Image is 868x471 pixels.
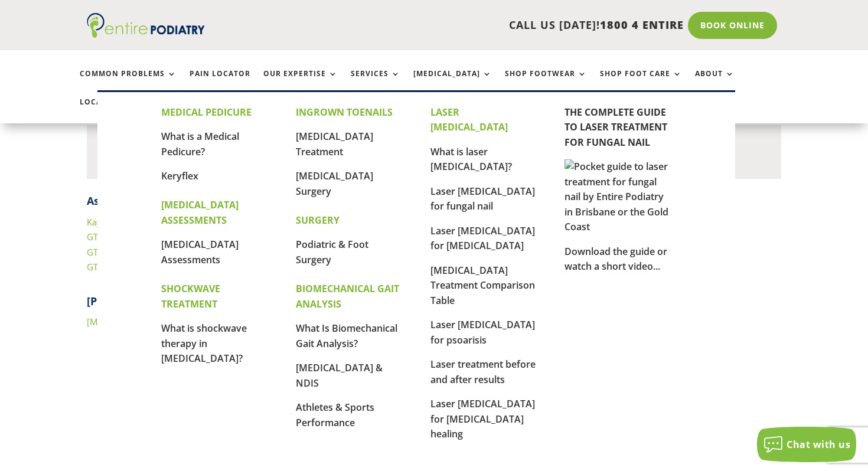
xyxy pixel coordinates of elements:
a: What Is Biomechanical Gait Analysis? [296,322,397,350]
img: logo (1) [87,13,205,38]
strong: SHOCKWAVE TREATMENT [161,282,220,310]
span: Chat with us [787,438,850,451]
h3: Mild Motion Control [87,140,781,167]
a: Laser [MEDICAL_DATA] for fungal nail [430,185,535,213]
strong: SURGERY [296,214,340,227]
button: Chat with us [757,427,856,462]
a: [MEDICAL_DATA] [87,316,155,328]
a: Athletes & Sports Performance [296,401,374,429]
strong: [MEDICAL_DATA] ASSESSMENTS [161,198,239,227]
a: Services [351,70,400,95]
a: Entire Podiatry [87,28,205,40]
a: What is shockwave therapy in [MEDICAL_DATA]? [161,322,247,365]
a: Our Expertise [263,70,338,95]
a: GT 2000 [87,246,122,258]
a: Kayano [87,216,117,228]
a: Common Problems [80,70,177,95]
strong: BIOMECHANICAL GAIT ANALYSIS [296,282,399,310]
a: About [695,70,735,95]
a: What is a Medical Pedicure? [161,130,239,158]
a: Laser treatment before and after results [430,358,536,386]
a: [MEDICAL_DATA] Surgery [296,169,373,198]
a: Download the guide or watch a short video... [564,245,667,273]
a: Locations [80,98,139,123]
a: [MEDICAL_DATA] Assessments [161,238,239,266]
a: THE COMPLETE GUIDE TO LASER TREATMENT FOR FUNGAL NAIL [564,106,667,149]
strong: MEDICAL PEDICURE [161,106,252,119]
strong: LASER [MEDICAL_DATA] [430,106,508,134]
a: GT 4000 [87,261,122,273]
img: Pocket guide to laser treatment for fungal nail by Entire Podiatry in Brisbane or the Gold Coast [564,159,671,235]
a: What is laser [MEDICAL_DATA]? [430,145,512,174]
a: Shop Footwear [505,70,587,95]
a: Laser [MEDICAL_DATA] for [MEDICAL_DATA] [430,224,535,253]
a: [MEDICAL_DATA] Treatment Comparison Table [430,264,535,307]
a: Laser [MEDICAL_DATA] for [MEDICAL_DATA] healing [430,397,535,440]
a: Podiatric & Foot Surgery [296,238,368,266]
strong: Asics [87,194,113,208]
a: Laser [MEDICAL_DATA] for psoarisis [430,318,535,346]
p: CALL US [DATE]! [247,18,684,33]
span: 1800 4 ENTIRE [600,18,684,32]
a: Keryflex [161,169,198,182]
a: [MEDICAL_DATA] Treatment [296,130,373,158]
a: [MEDICAL_DATA] & NDIS [296,361,383,390]
strong: [PERSON_NAME] [87,294,172,308]
a: Pain Locator [190,70,250,95]
a: [MEDICAL_DATA] [413,70,492,95]
a: GT 1000 [87,231,122,243]
a: Book Online [688,12,777,39]
a: Shop Foot Care [600,70,682,95]
strong: INGROWN TOENAILS [296,106,393,119]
